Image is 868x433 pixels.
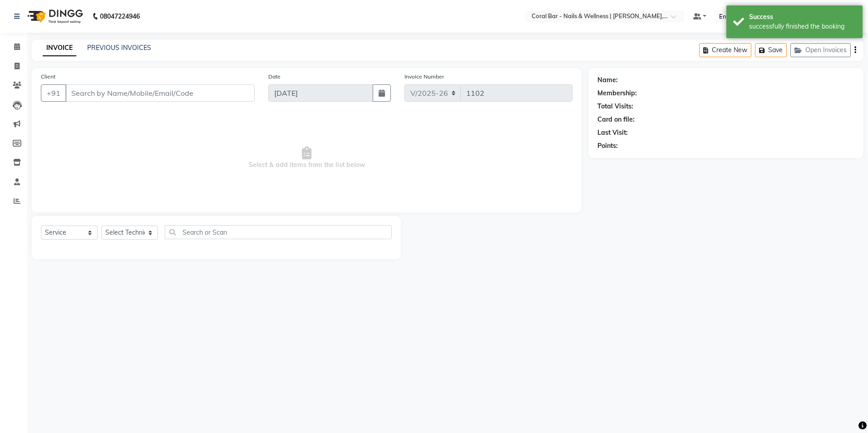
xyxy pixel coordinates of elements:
[597,115,635,124] div: Card on file:
[100,4,140,29] b: 08047224946
[699,43,751,57] button: Create New
[597,128,628,138] div: Last Visit:
[43,40,76,56] a: INVOICE
[268,73,281,81] label: Date
[87,44,151,52] a: PREVIOUS INVOICES
[165,225,392,239] input: Search or Scan
[749,12,856,22] div: Success
[597,141,618,151] div: Points:
[41,113,572,203] span: Select & add items from the list below
[597,75,618,85] div: Name:
[41,73,55,81] label: Client
[755,43,787,57] button: Save
[597,102,633,111] div: Total Visits:
[597,89,637,98] div: Membership:
[404,73,444,81] label: Invoice Number
[41,84,66,102] button: +91
[790,43,851,57] button: Open Invoices
[749,22,856,31] div: successfully finished the booking
[65,84,255,102] input: Search by Name/Mobile/Email/Code
[23,4,85,29] img: logo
